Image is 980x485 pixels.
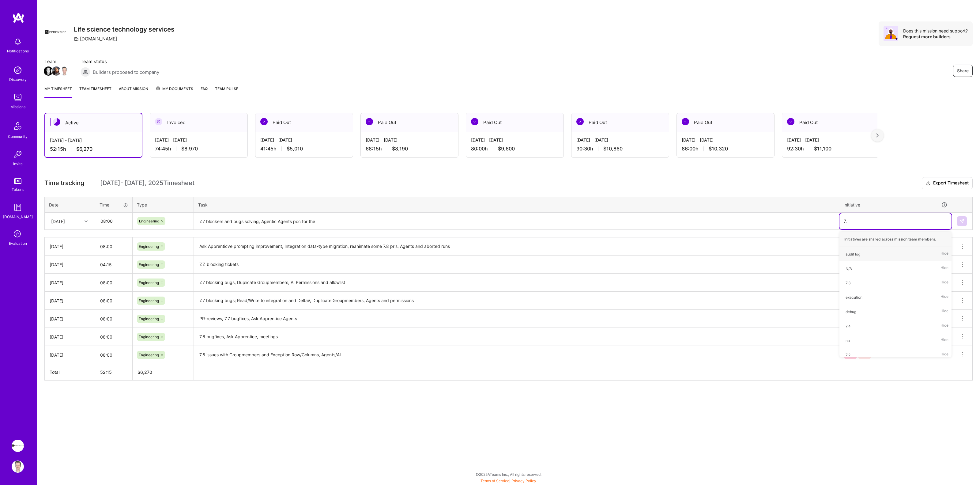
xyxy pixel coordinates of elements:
[194,197,839,213] th: Task
[215,85,238,98] a: Team Pulse
[139,335,159,339] span: Engineering
[839,232,952,247] div: Initiatives are shared across mission team members.
[12,91,24,104] img: teamwork
[940,293,948,301] span: Hide
[139,262,159,267] span: Engineering
[45,197,95,213] th: Date
[50,316,90,322] div: [DATE]
[884,26,898,41] img: Avatar
[903,28,968,34] div: Does this mission need support?
[150,113,247,132] div: Invoiced
[12,186,24,193] div: Tokens
[576,137,664,143] div: [DATE] - [DATE]
[940,308,948,316] span: Hide
[194,347,838,363] textarea: 7.6 issues with Groupmembers and Exception Row/Columns, Agents/AI
[44,66,52,76] a: Team Member Avatar
[50,243,90,250] div: [DATE]
[44,21,66,44] img: Company Logo
[76,146,92,152] span: $6,270
[922,177,973,189] button: Export Timesheet
[366,146,453,152] div: 68:15 h
[466,113,563,132] div: Paid Out
[81,58,159,65] span: Team status
[155,118,162,125] img: Invoiced
[9,240,27,247] div: Evaluation
[903,34,968,40] div: Request more builders
[940,351,948,359] span: Hide
[471,146,559,152] div: 80:00 h
[95,256,132,273] input: HH:MM
[940,264,948,273] span: Hide
[194,328,838,345] textarea: 7.6 bugfixes, Ask Apprentice, meetings
[201,85,208,98] a: FAQ
[139,280,159,285] span: Engineering
[787,137,875,143] div: [DATE] - [DATE]
[846,309,856,315] div: debug
[940,322,948,330] span: Hide
[571,113,669,132] div: Paid Out
[787,118,794,125] img: Paid Out
[498,146,515,152] span: $9,600
[846,280,851,286] div: 7.3
[677,113,774,132] div: Paid Out
[50,137,137,143] div: [DATE] - [DATE]
[576,118,584,125] img: Paid Out
[846,323,851,329] div: 7.4
[44,85,72,98] a: My timesheet
[51,218,65,224] div: [DATE]
[133,197,194,213] th: Type
[366,118,373,125] img: Paid Out
[9,76,27,83] div: Discovery
[940,279,948,287] span: Hide
[74,25,175,33] h3: Life science technology services
[682,137,769,143] div: [DATE] - [DATE]
[957,68,969,74] span: Share
[181,146,198,152] span: $8,970
[139,219,159,223] span: Engineering
[194,256,838,273] textarea: 7.7. blocking tickets
[44,58,68,65] span: Team
[860,353,865,357] span: 7.7
[481,479,509,483] a: Terms of Service
[194,310,838,327] textarea: PR-reviews, 7.7 bugfixes, Ask Apprentice Agents
[119,85,148,98] a: About Mission
[13,161,23,167] div: Invite
[10,104,25,110] div: Missions
[260,146,348,152] div: 41:45 h
[260,137,348,143] div: [DATE] - [DATE]
[12,64,24,76] img: discovery
[95,364,133,381] th: 52:15
[93,69,159,75] span: Builders proposed to company
[392,146,408,152] span: $8,190
[846,353,851,357] span: 7.6
[12,12,24,23] img: logo
[85,220,88,223] i: icon Chevron
[682,118,689,125] img: Paid Out
[53,118,60,126] img: Active
[12,148,24,161] img: Invite
[138,369,152,375] span: $ 6,270
[8,133,28,140] div: Community
[215,86,238,91] span: Team Pulse
[194,292,838,309] textarea: 7.7 blocking bugs; Read/Write to integration and DeltaV, Duplicate Groupmembers, Agents and permi...
[846,352,850,358] div: 7.2
[953,65,973,77] button: Share
[471,118,478,125] img: Paid Out
[100,202,128,208] div: Time
[782,113,880,132] div: Paid Out
[846,337,850,344] div: na
[100,179,194,187] span: [DATE] - [DATE] , 2025 Timesheet
[139,298,159,303] span: Engineering
[44,179,84,187] span: Time tracking
[50,352,90,358] div: [DATE]
[156,85,193,92] span: My Documents
[846,265,852,272] div: N/A
[81,67,90,77] img: Builders proposed to company
[95,329,132,345] input: HH:MM
[366,137,453,143] div: [DATE] - [DATE]
[52,66,61,76] img: Team Member Avatar
[155,146,243,152] div: 74:45 h
[139,353,159,357] span: Engineering
[12,201,24,214] img: guide book
[60,66,68,76] a: Team Member Avatar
